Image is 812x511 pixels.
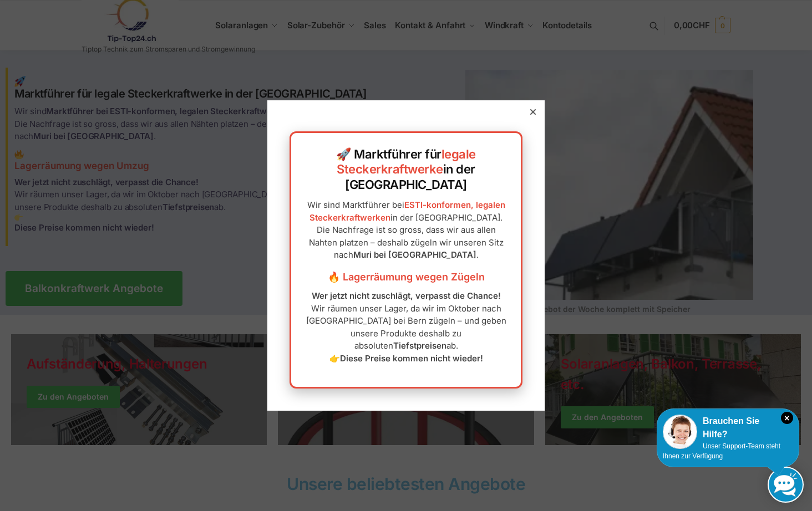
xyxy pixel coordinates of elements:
[309,200,505,223] a: ESTI-konformen, legalen Steckerkraftwerken
[302,147,510,193] h2: 🚀 Marktführer für in der [GEOGRAPHIC_DATA]
[663,415,697,449] img: Customer service
[302,290,510,365] p: Wir räumen unser Lager, da wir im Oktober nach [GEOGRAPHIC_DATA] bei Bern zügeln – und geben unse...
[302,270,510,284] h3: 🔥 Lagerräumung wegen Zügeln
[393,340,446,351] strong: Tiefstpreisen
[312,290,501,301] strong: Wer jetzt nicht zuschlägt, verpasst die Chance!
[340,353,483,364] strong: Diese Preise kommen nicht wieder!
[337,147,476,177] a: legale Steckerkraftwerke
[302,199,510,262] p: Wir sind Marktführer bei in der [GEOGRAPHIC_DATA]. Die Nachfrage ist so gross, dass wir aus allen...
[781,412,793,424] i: Schließen
[353,249,476,260] strong: Muri bei [GEOGRAPHIC_DATA]
[663,415,793,441] div: Brauchen Sie Hilfe?
[663,442,780,460] span: Unser Support-Team steht Ihnen zur Verfügung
